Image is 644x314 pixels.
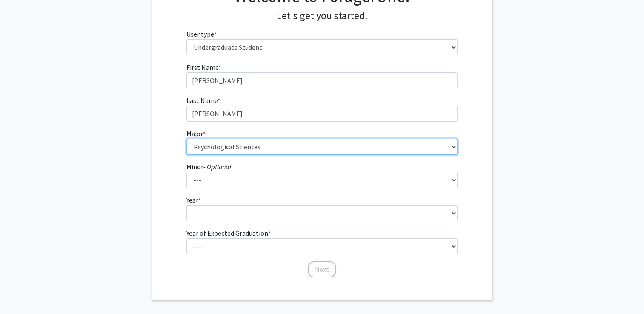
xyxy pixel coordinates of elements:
[186,10,458,22] h4: Let's get you started.
[308,261,336,277] button: Next
[186,228,271,238] label: Year of Expected Graduation
[186,128,206,139] label: Major
[203,163,231,171] i: - Optional
[186,96,218,105] span: Last Name
[186,29,217,39] label: User type
[186,195,201,205] label: Year
[6,276,36,308] iframe: Chat
[186,162,231,172] label: Minor
[186,63,218,71] span: First Name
